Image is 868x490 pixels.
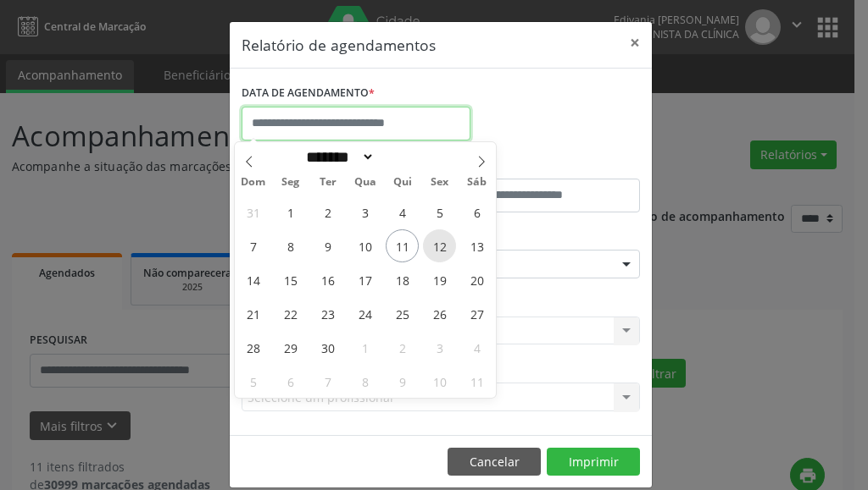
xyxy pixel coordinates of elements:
h5: Relatório de agendamentos [242,34,436,56]
span: Dom [235,177,272,188]
span: Setembro 25, 2025 [386,297,419,330]
span: Ter [309,177,347,188]
span: Outubro 6, 2025 [274,365,307,398]
span: Setembro 21, 2025 [236,297,270,330]
input: Year [375,148,431,166]
span: Outubro 7, 2025 [311,365,344,398]
span: Setembro 17, 2025 [348,263,381,296]
span: Outubro 2, 2025 [386,331,419,364]
span: Setembro 6, 2025 [460,195,493,228]
span: Outubro 3, 2025 [423,331,456,364]
span: Setembro 22, 2025 [274,297,307,330]
span: Setembro 20, 2025 [460,263,493,296]
span: Outubro 1, 2025 [348,331,381,364]
span: Setembro 16, 2025 [311,263,344,296]
span: Setembro 18, 2025 [386,263,419,296]
button: Imprimir [547,448,640,476]
span: Qua [347,177,384,188]
span: Setembro 29, 2025 [274,331,307,364]
button: Cancelar [448,448,541,476]
span: Seg [272,177,309,188]
span: Sex [421,177,459,188]
span: Setembro 10, 2025 [348,229,381,262]
span: Setembro 12, 2025 [423,229,456,262]
span: Setembro 7, 2025 [236,229,270,262]
span: Outubro 4, 2025 [460,331,493,364]
span: Setembro 19, 2025 [423,263,456,296]
span: Setembro 30, 2025 [311,331,344,364]
span: Setembro 2, 2025 [311,195,344,228]
span: Setembro 27, 2025 [460,297,493,330]
span: Setembro 5, 2025 [423,195,456,228]
select: Month [300,148,375,166]
span: Setembro 13, 2025 [460,229,493,262]
span: Setembro 3, 2025 [348,195,381,228]
label: DATA DE AGENDAMENTO [242,80,375,107]
span: Setembro 24, 2025 [348,297,381,330]
span: Setembro 4, 2025 [386,195,419,228]
span: Setembro 23, 2025 [311,297,344,330]
span: Outubro 5, 2025 [236,365,270,398]
span: Setembro 15, 2025 [274,263,307,296]
span: Outubro 10, 2025 [423,365,456,398]
span: Setembro 28, 2025 [236,331,270,364]
span: Outubro 9, 2025 [386,365,419,398]
span: Setembro 8, 2025 [274,229,307,262]
span: Outubro 8, 2025 [348,365,381,398]
span: Setembro 11, 2025 [386,229,419,262]
label: ATÉ [445,152,640,179]
span: Setembro 26, 2025 [423,297,456,330]
button: Close [618,22,652,63]
span: Qui [384,177,421,188]
span: Outubro 11, 2025 [460,365,493,398]
span: Setembro 1, 2025 [274,195,307,228]
span: Agosto 31, 2025 [236,195,270,228]
span: Sáb [459,177,496,188]
span: Setembro 9, 2025 [311,229,344,262]
span: Setembro 14, 2025 [236,263,270,296]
